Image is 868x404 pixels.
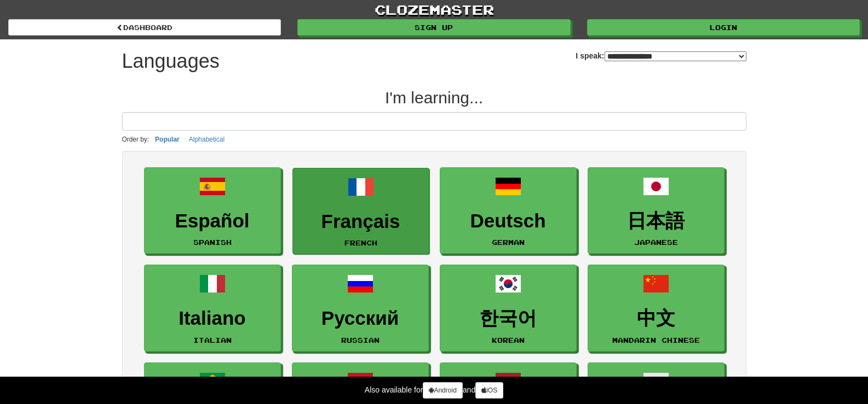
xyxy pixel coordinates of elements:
a: FrançaisFrench [292,168,429,255]
label: I speak: [576,50,746,61]
small: Korean [492,336,525,344]
h3: 中文 [594,308,718,329]
small: Spanish [193,238,232,246]
h3: 한국어 [446,308,571,329]
h2: I'm learning... [122,89,746,107]
small: Japanese [634,238,678,246]
small: French [344,239,377,247]
small: Mandarin Chinese [612,336,700,344]
button: Alphabetical [186,133,228,145]
a: 한국어Korean [440,265,577,352]
h3: Deutsch [446,210,571,232]
small: Order by: [122,136,150,143]
a: ItalianoItalian [144,265,281,352]
h3: Italiano [150,308,275,329]
h1: Languages [122,50,220,72]
a: РусскийRussian [292,265,429,352]
a: EspañolSpanish [144,167,281,254]
a: DeutschGerman [440,167,577,254]
small: Russian [341,336,380,344]
a: dashboard [8,19,281,36]
a: Login [587,19,860,36]
a: 中文Mandarin Chinese [588,265,725,352]
button: Popular [152,133,183,145]
select: I speak: [605,51,746,61]
small: German [492,238,525,246]
small: Italian [193,336,232,344]
a: iOS [475,382,503,399]
h3: Français [298,211,423,232]
h3: Español [150,210,275,232]
a: 日本語Japanese [588,167,725,254]
h3: Русский [298,308,423,329]
a: Android [423,382,462,399]
h3: 日本語 [594,210,718,232]
a: Sign up [297,19,570,36]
